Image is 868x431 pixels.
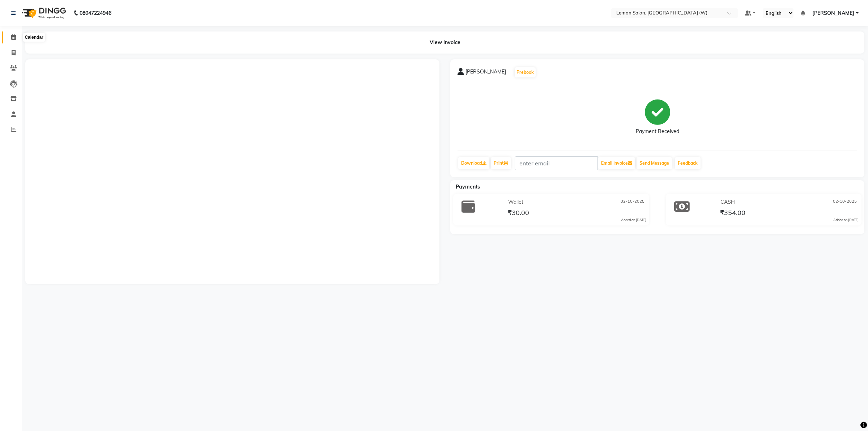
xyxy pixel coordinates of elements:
span: 02-10-2025 [833,198,857,206]
div: Added on [DATE] [621,217,646,223]
a: Print [491,157,511,169]
div: View Invoice [25,31,864,54]
span: Wallet [508,198,523,206]
button: Prebook [515,67,536,77]
span: Payments [456,183,480,190]
span: 02-10-2025 [621,198,644,206]
span: ₹30.00 [508,208,529,219]
span: [PERSON_NAME] [812,9,854,17]
div: Added on [DATE] [833,217,859,223]
img: logo [18,3,68,23]
div: Payment Received [636,128,679,135]
button: Email Invoice [598,157,635,169]
a: Feedback [675,157,701,169]
button: Send Message [637,157,672,169]
span: [PERSON_NAME] [465,68,506,78]
div: Calendar [23,33,45,42]
b: 08047224946 [80,3,111,23]
span: CASH [720,198,735,206]
a: Download [458,157,489,169]
span: ₹354.00 [720,208,745,219]
input: enter email [515,156,598,170]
